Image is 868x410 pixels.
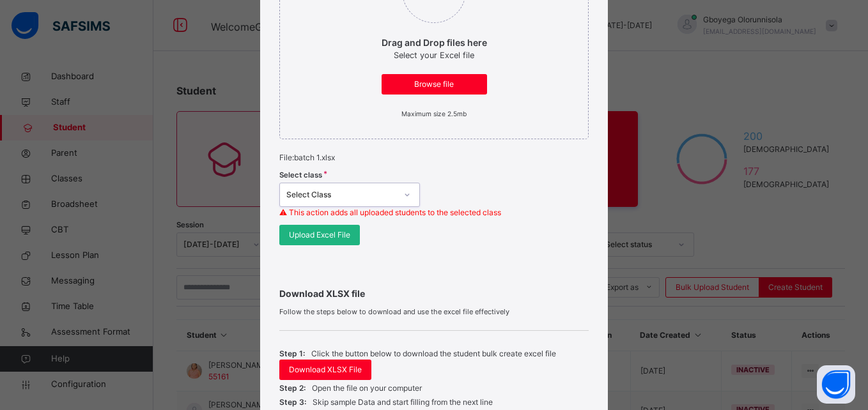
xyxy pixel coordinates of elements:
[279,207,588,218] p: ⚠ This action adds all uploaded students to the selected class
[312,383,422,394] p: Open the file on your computer
[394,50,474,60] span: Select your Excel file
[401,110,467,118] small: Maximum size 2.5mb
[313,397,493,408] p: Skip sample Data and start filling from the next line
[279,287,588,300] span: Download XLSX file
[382,36,487,49] p: Drag and Drop files here
[279,383,306,394] span: Step 2:
[279,348,305,360] span: Step 1:
[311,348,556,360] p: Click the button below to download the student bulk create excel file
[279,397,306,408] span: Step 3:
[286,189,396,201] div: Select Class
[279,307,588,317] span: Follow the steps below to download and use the excel file effectively
[279,152,588,163] p: File: batch 1.xlsx
[289,229,350,241] span: Upload Excel File
[289,364,362,376] span: Download XLSX File
[279,170,322,181] span: Select class
[391,79,477,90] span: Browse file
[817,365,855,404] button: Open asap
